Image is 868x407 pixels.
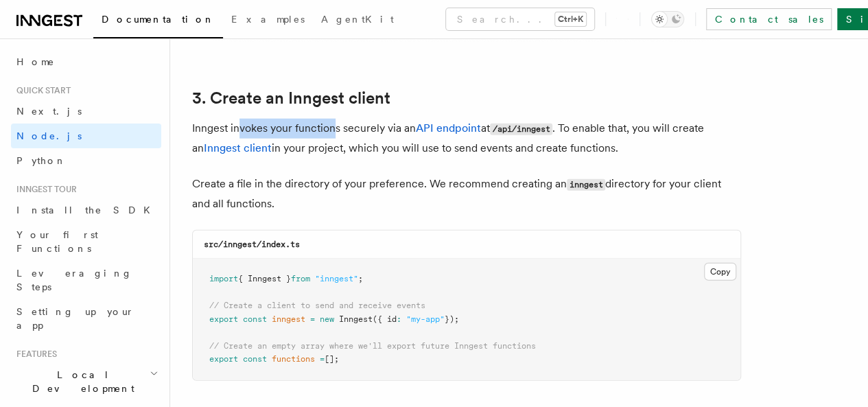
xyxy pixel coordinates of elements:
a: Install the SDK [11,198,161,222]
a: Node.js [11,124,161,148]
p: Create a file in the directory of your preference. We recommend creating an directory for your cl... [192,174,741,213]
span: AgentKit [321,14,394,25]
kbd: Ctrl+K [555,12,586,26]
span: // Create an empty array where we'll export future Inngest functions [209,341,536,351]
a: Next.js [11,99,161,124]
span: import [209,274,238,283]
span: Leveraging Steps [16,268,132,292]
span: []; [325,354,339,364]
span: Local Development [11,368,150,395]
a: Home [11,49,161,74]
span: Inngest [339,314,373,324]
span: functions [272,354,315,364]
span: new [320,314,334,324]
span: Node.js [16,130,82,141]
code: /api/inngest [490,124,552,135]
span: Next.js [16,106,82,117]
span: Features [11,349,57,360]
span: Install the SDK [16,205,159,216]
span: Setting up your app [16,306,134,331]
span: const [243,354,267,364]
a: API endpoint [416,121,481,135]
a: Examples [223,4,313,37]
span: Inngest tour [11,184,77,195]
a: Your first Functions [11,222,161,261]
a: Contact sales [706,8,832,30]
span: inngest [272,314,305,324]
span: ; [358,274,363,283]
span: Python [16,155,67,166]
button: Search...Ctrl+K [446,8,594,30]
span: from [291,274,310,283]
span: Your first Functions [16,229,98,254]
span: // Create a client to send and receive events [209,301,425,310]
a: Python [11,148,161,173]
span: const [243,314,267,324]
a: Setting up your app [11,299,161,338]
span: = [320,354,325,364]
button: Toggle dark mode [651,11,684,27]
span: Quick start [11,85,71,96]
a: AgentKit [313,4,402,37]
span: ({ id [373,314,397,324]
a: Inngest client [204,141,272,154]
span: "inngest" [315,274,358,283]
p: Inngest invokes your functions securely via an at . To enable that, you will create an in your pr... [192,119,741,158]
span: Home [16,55,55,69]
span: }); [445,314,459,324]
span: "my-app" [406,314,445,324]
a: 3. Create an Inngest client [192,89,390,108]
a: Documentation [93,4,223,38]
button: Local Development [11,362,161,401]
span: export [209,354,238,364]
span: Examples [231,14,305,25]
span: { Inngest } [238,274,291,283]
span: export [209,314,238,324]
span: = [310,314,315,324]
code: src/inngest/index.ts [204,240,300,249]
button: Copy [704,263,736,281]
a: Leveraging Steps [11,261,161,299]
span: Documentation [102,14,215,25]
span: : [397,314,401,324]
code: inngest [567,179,605,191]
